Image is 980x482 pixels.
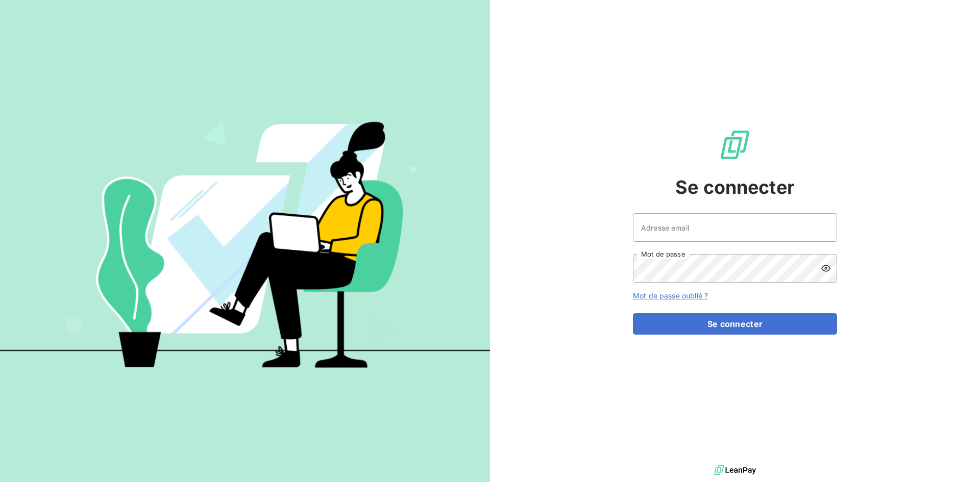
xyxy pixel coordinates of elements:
[719,129,751,161] img: Logo LeanPay
[633,291,708,300] a: Mot de passe oublié ?
[633,213,837,242] input: placeholder
[675,173,795,201] span: Se connecter
[633,313,837,335] button: Se connecter
[714,463,756,478] img: logo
